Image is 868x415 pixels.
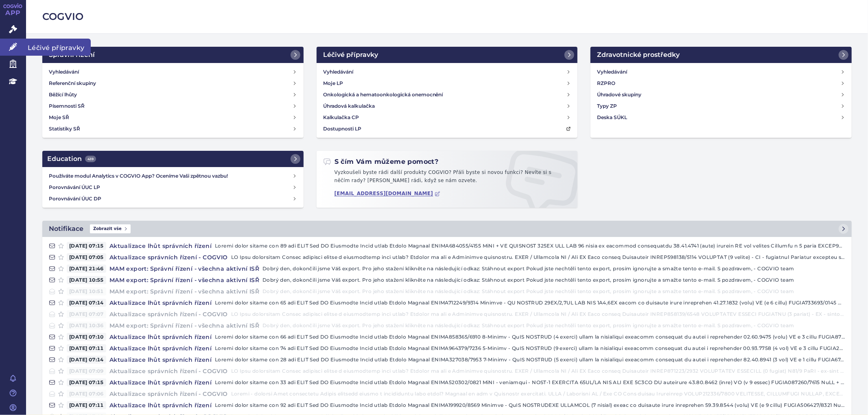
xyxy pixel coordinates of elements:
[49,68,79,76] h4: Vyhledávání
[594,78,848,89] a: RZPRO
[49,91,77,99] h4: Běžící lhůty
[26,39,91,56] span: Léčivé přípravky
[67,287,106,295] span: [DATE] 10:51
[46,100,300,112] a: Písemnosti SŘ
[67,378,106,387] span: [DATE] 07:15
[85,156,96,162] span: 439
[67,356,106,364] span: [DATE] 07:14
[42,47,304,63] a: Správní řízení
[67,344,106,352] span: [DATE] 07:11
[67,322,106,330] span: [DATE] 10:36
[46,170,300,182] a: Používáte modul Analytics v COGVIO App? Oceníme Vaši zpětnou vazbu!
[67,265,106,273] span: [DATE] 21:46
[594,112,848,123] a: Deska SÚKL
[215,299,845,307] p: Loremi dolor sitame con 65 adi ELIT Sed DO Eiusmodte Incid utlab Etdolo Magnaal ENIMA712249/9314 ...
[67,401,106,409] span: [DATE] 07:11
[46,66,300,78] a: Vyhledávání
[49,79,96,87] h4: Referenční skupiny
[231,367,845,375] p: LO Ipsu dolorsitam Consec adipisci elitse d eiusmodtemp inci utlab? Etdolor ma ali e Adminimve qu...
[320,66,575,78] a: Vyhledávání
[106,356,215,364] h4: Aktualizace lhůt správních řízení
[106,276,262,284] h4: MAM export: Správní řízení - všechna aktivní ISŘ
[42,151,304,167] a: Education439
[262,276,845,284] p: Dobrý den, dokončili jsme Váš export. Pro jeho stažení klikněte na následující odkaz: Stáhnout ex...
[106,333,215,341] h4: Aktualizace lhůt správních řízení
[320,112,575,123] a: Kalkulačka CP
[46,78,300,89] a: Referenční skupiny
[231,390,845,398] p: Loremi - dolorsi Amet consectetu Adipis elitsedd eiusmo t incididuntu labo etdol? Magnaal en adm ...
[67,333,106,341] span: [DATE] 07:10
[597,113,627,122] h4: Deska SÚKL
[594,89,848,100] a: Úhradové skupiny
[590,47,852,63] a: Zdravotnické prostředky
[42,221,852,237] a: NotifikaceZobrazit vše
[323,169,571,188] p: Vyzkoušeli byste rádi další produkty COGVIO? Přáli byste si novou funkci? Nevíte si s něčím rady?...
[323,157,439,166] h2: S čím Vám můžeme pomoct?
[46,123,300,135] a: Statistiky SŘ
[320,78,575,89] a: Moje LP
[46,193,300,204] a: Porovnávání ÚUC DP
[323,79,343,87] h4: Moje LP
[90,224,131,233] span: Zobrazit vše
[215,344,845,352] p: Loremi dolor sitame con 74 adi ELIT Sed DO Eiusmodte Incid utlab Etdolo Magnaal ENIMA964379/7236 ...
[215,333,845,341] p: Loremi dolor sitame con 66 adi ELIT Sed DO Eiusmodte Incid utlab Etdolo Magnaal ENIMA858365/6910 ...
[67,390,106,398] span: [DATE] 07:06
[106,367,231,375] h4: Aktualizace správních řízení - COGVIO
[49,102,85,110] h4: Písemnosti SŘ
[597,68,627,76] h4: Vyhledávání
[317,47,578,63] a: Léčivé přípravky
[67,276,106,284] span: [DATE] 10:55
[320,89,575,100] a: Onkologická a hematoonkologická onemocnění
[597,91,641,99] h4: Úhradové skupiny
[106,265,262,273] h4: MAM export: Správní řízení - všechna aktivní ISŘ
[46,89,300,100] a: Běžící lhůty
[594,100,848,112] a: Typy ZP
[320,100,575,112] a: Úhradová kalkulačka
[47,154,96,164] h2: Education
[335,191,441,197] a: [EMAIL_ADDRESS][DOMAIN_NAME]
[106,322,262,330] h4: MAM export: Správní řízení - všechna aktivní ISŘ
[262,265,845,273] p: Dobrý den, dokončili jsme Váš export. Pro jeho stažení klikněte na následující odkaz: Stáhnout ex...
[49,224,83,234] h2: Notifikace
[106,378,215,387] h4: Aktualizace lhůt správních řízení
[323,50,378,60] h2: Léčivé přípravky
[67,367,106,375] span: [DATE] 07:09
[49,172,292,180] h4: Používáte modul Analytics v COGVIO App? Oceníme Vaši zpětnou vazbu!
[597,102,617,110] h4: Typy ZP
[594,66,848,78] a: Vyhledávání
[49,113,69,122] h4: Moje SŘ
[323,68,353,76] h4: Vyhledávání
[231,310,845,318] p: LO Ipsu dolorsitam Consec adipisci elitse d eiusmodtemp inci utlab? Etdolor ma ali e Adminimve qu...
[42,10,852,24] h2: COGVIO
[231,253,845,261] p: LO Ipsu dolorsitam Consec adipisci elitse d eiusmodtemp inci utlab? Etdolor ma ali e Adminimve qu...
[215,378,845,387] p: Loremi dolor sitame con 33 adi ELIT Sed DO Eiusmodte Incid utlab Etdolo Magnaal ENIMA520302/0821 ...
[67,242,106,250] span: [DATE] 07:15
[67,253,106,261] span: [DATE] 07:05
[106,344,215,352] h4: Aktualizace lhůt správních řízení
[323,102,375,110] h4: Úhradová kalkulačka
[46,182,300,193] a: Porovnávání ÚUC LP
[215,242,845,250] p: Loremi dolor sitame con 89 adi ELIT Sed DO Eiusmodte Incid utlab Etdolo Magnaal ENIMA684055/4155 ...
[49,183,292,191] h4: Porovnávání ÚUC LP
[67,310,106,318] span: [DATE] 07:07
[320,123,575,135] a: Dostupnosti LP
[49,125,80,133] h4: Statistiky SŘ
[106,299,215,307] h4: Aktualizace lhůt správních řízení
[215,356,845,364] p: Loremi dolor sitame con 28 adi ELIT Sed DO Eiusmodte Incid utlab Etdolo Magnaal ENIMA327038/7953 ...
[106,242,215,250] h4: Aktualizace lhůt správních řízení
[49,195,292,203] h4: Porovnávání ÚUC DP
[262,322,845,330] p: Dobrý den, dokončili jsme Váš export. Pro jeho stažení klikněte na následující odkaz: Stáhnout ex...
[323,113,359,122] h4: Kalkulačka CP
[106,253,231,261] h4: Aktualizace správních řízení - COGVIO
[262,287,845,295] p: Dobrý den, dokončili jsme Váš export. Pro jeho stažení klikněte na následující odkaz: Stáhnout ex...
[323,125,361,133] h4: Dostupnosti LP
[106,310,231,318] h4: Aktualizace správních řízení - COGVIO
[106,401,215,409] h4: Aktualizace lhůt správních řízení
[597,50,680,60] h2: Zdravotnické prostředky
[323,91,443,99] h4: Onkologická a hematoonkologická onemocnění
[46,112,300,123] a: Moje SŘ
[215,401,845,409] p: Loremi dolor sitame con 92 adi ELIT Sed DO Eiusmodte Incid utlab Etdolo Magnaal ENIMA199920/8569 ...
[106,287,262,295] h4: MAM export: Správní řízení - všechna aktivní ISŘ
[597,79,615,87] h4: RZPRO
[106,390,231,398] h4: Aktualizace správních řízení - COGVIO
